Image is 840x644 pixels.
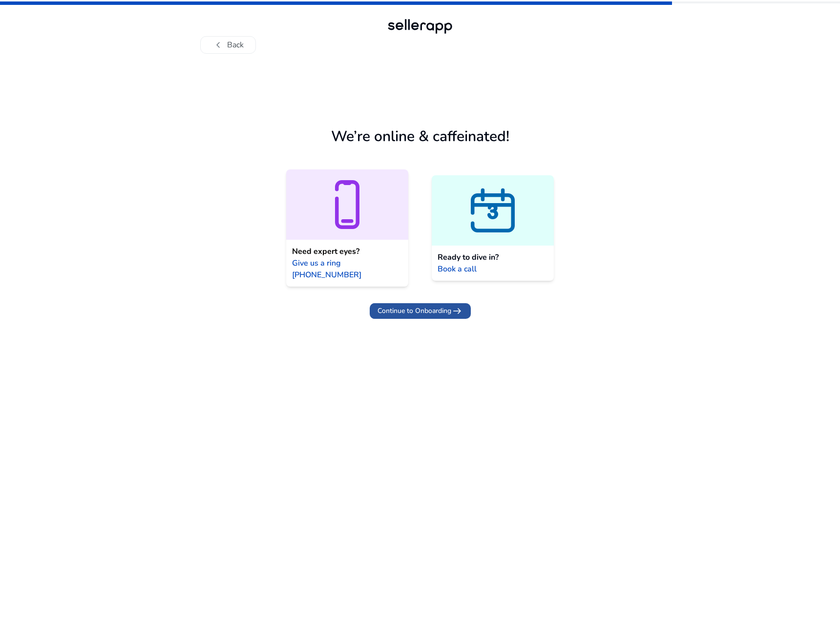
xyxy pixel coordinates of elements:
span: arrow_right_alt [451,305,463,317]
span: Give us a ring [PHONE_NUMBER] [292,257,402,281]
span: Continue to Onboarding [378,306,451,316]
span: chevron_left [212,39,224,51]
button: Continue to Onboardingarrow_right_alt [370,303,471,319]
button: chevron_leftBack [200,36,256,54]
span: Ready to dive in? [438,251,499,263]
span: Need expert eyes? [292,246,359,257]
h1: We’re online & caffeinated! [331,128,509,145]
a: Need expert eyes?Give us a ring [PHONE_NUMBER] [286,169,408,287]
span: Book a call [438,263,477,275]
